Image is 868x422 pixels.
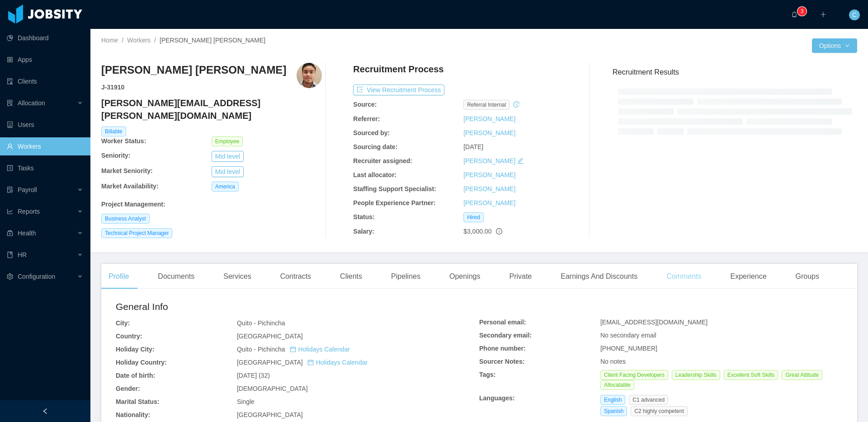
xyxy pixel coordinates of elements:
span: C2 highly competent [631,406,687,416]
b: Staffing Support Specialist: [353,185,436,192]
span: Payroll [18,186,37,193]
span: / [154,37,156,44]
b: Country: [116,333,142,340]
h3: [PERSON_NAME] [PERSON_NAME] [101,63,286,77]
span: No secondary email [600,332,656,339]
b: Secondary email: [479,332,532,339]
span: [DEMOGRAPHIC_DATA] [237,385,308,392]
b: Sourcer Notes: [479,358,524,365]
div: Openings [442,264,488,289]
b: Holiday Country: [116,359,167,366]
i: icon: file-protect [7,187,13,193]
a: Home [101,37,118,44]
span: [DATE] [463,143,483,150]
a: icon: calendarHolidays Calendar [290,346,350,353]
span: No notes [600,358,626,365]
b: Status: [353,213,374,220]
i: icon: solution [7,100,13,106]
b: People Experience Partner: [353,199,435,206]
a: [PERSON_NAME] [463,171,515,178]
div: Clients [333,264,369,289]
span: C1 advanced [629,395,668,405]
div: Experience [723,264,774,289]
sup: 3 [797,7,807,16]
div: Profile [101,264,136,289]
b: Referrer: [353,115,380,122]
b: Recruiter assigned: [353,157,412,164]
span: [GEOGRAPHIC_DATA] [237,411,303,418]
span: English [600,395,625,405]
a: icon: calendarHolidays Calendar [307,359,368,366]
div: Private [502,264,539,289]
a: icon: pie-chartDashboard [7,29,83,47]
a: [PERSON_NAME] [463,129,515,136]
span: Billable [101,127,126,136]
span: HR [18,251,27,258]
a: [PERSON_NAME] [463,115,515,122]
i: icon: history [513,101,519,108]
span: Leadership Skills [672,370,720,380]
span: Referral internal [463,100,509,110]
div: Pipelines [384,264,428,289]
h4: Recruitment Process [353,63,443,75]
strong: J- 31910 [101,84,124,91]
b: Market Availability: [101,183,159,190]
i: icon: medicine-box [7,230,13,236]
b: Holiday City: [116,346,155,353]
a: icon: userWorkers [7,137,83,155]
span: Allocatable [600,380,634,390]
div: Groups [788,264,826,289]
div: Documents [151,264,202,289]
b: Sourced by: [353,129,390,136]
b: Phone number: [479,345,526,352]
button: Optionsicon: down [812,38,857,53]
b: Source: [353,101,377,108]
a: [PERSON_NAME] [463,199,515,206]
a: icon: robotUsers [7,116,83,134]
a: [PERSON_NAME] [463,157,515,164]
a: Workers [127,37,151,44]
i: icon: calendar [307,359,314,366]
img: 81b7094f-dca1-4747-92ea-50cda6350039_671a51a31c3e8-400w.png [297,63,322,88]
span: [GEOGRAPHIC_DATA] [237,333,303,340]
span: / [122,37,123,44]
b: Seniority: [101,152,131,159]
span: Allocation [18,99,45,107]
div: Comments [659,264,708,289]
a: [PERSON_NAME] [463,185,515,192]
a: icon: appstoreApps [7,51,83,69]
b: City: [116,319,130,327]
span: Client Facing Developers [600,370,668,380]
a: icon: auditClients [7,72,83,90]
b: Market Seniority: [101,167,153,174]
b: Date of birth: [116,372,155,379]
span: Single [237,398,255,405]
span: Reports [18,208,40,215]
b: Personal email: [479,319,526,326]
span: Health [18,230,36,237]
b: Salary: [353,228,374,235]
span: Technical Project Manager [101,228,172,238]
span: Configuration [18,273,55,280]
i: icon: calendar [290,346,296,352]
i: icon: setting [7,273,13,280]
a: icon: exportView Recruitment Process [353,86,444,94]
span: America [212,182,239,192]
span: [GEOGRAPHIC_DATA] [237,359,368,366]
b: Project Management : [101,201,165,208]
span: Business Analyst [101,214,150,224]
span: $3,000.00 [463,228,491,235]
span: Hired [463,212,484,222]
a: icon: profileTasks [7,159,83,177]
button: Mid level [212,166,244,177]
h3: Recruitment Results [613,66,857,78]
b: Sourcing date: [353,143,397,150]
span: Excellent Soft Skills [724,370,778,380]
i: icon: plus [820,11,826,18]
span: Quito - Pichincha [237,319,285,327]
div: Earnings And Discounts [553,264,645,289]
span: [EMAIL_ADDRESS][DOMAIN_NAME] [600,319,708,326]
span: [PHONE_NUMBER] [600,345,657,352]
h2: General Info [116,300,479,314]
span: [DATE] (32) [237,372,270,379]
